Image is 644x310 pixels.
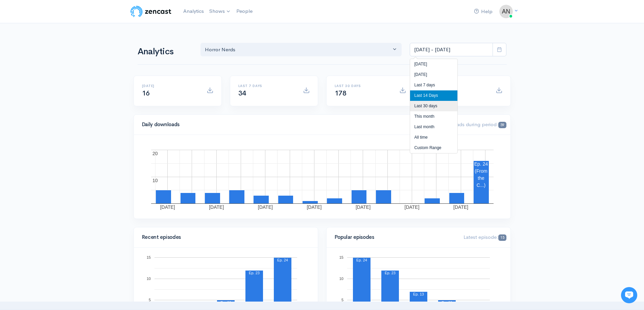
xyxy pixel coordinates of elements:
h6: Last 30 days [335,84,391,88]
text: 10 [146,277,150,281]
button: New conversation [10,89,125,103]
h6: [DATE] [142,84,198,88]
li: Last 30 days [410,101,457,111]
h6: All time [431,84,487,88]
text: 15 [339,255,343,259]
a: Analytics [181,4,207,19]
text: [DATE] [307,204,321,210]
text: 10 [152,178,158,183]
a: Shows [207,4,234,19]
a: Help [471,4,495,19]
span: 178 [335,89,347,97]
text: [DATE] [355,204,370,210]
li: All time [410,132,457,143]
text: Ep. 22 [220,301,231,305]
button: Horror Nerds [200,43,402,57]
text: Ep. 23 [249,271,260,275]
input: Search articles [20,127,121,140]
text: [DATE] [258,204,272,210]
li: [DATE] [410,59,457,69]
text: 20 [152,151,158,156]
text: Ep. 24 [474,161,488,167]
h1: Hi 👋 [10,33,125,44]
li: Last month [410,122,457,132]
h1: Analytics [138,47,192,57]
span: 34 [238,89,246,97]
text: Ep. 24 [277,258,288,262]
h4: Daily downloads [142,122,430,128]
li: Last 7 days [410,80,457,90]
span: 59 [498,122,506,128]
text: C...) [476,182,485,188]
text: [DATE] [160,204,175,210]
li: Custom Range [410,143,457,153]
a: People [234,4,255,19]
p: Find an answer quickly [9,116,126,124]
text: Ep. 24 [356,258,367,262]
text: Ep. 22 [442,301,452,305]
text: 5 [341,298,343,302]
li: Last 14 Days [410,90,457,101]
text: 5 [148,298,150,302]
text: 15 [146,255,150,259]
text: Ep. 23 [385,271,396,275]
iframe: gist-messenger-bubble-iframe [621,287,637,303]
h4: Recent episodes [142,234,306,240]
text: Ep. 13 [413,292,424,296]
input: analytics date range selector [410,43,493,57]
span: Latest episode: [463,234,506,240]
text: [DATE] [453,204,468,210]
img: ZenCast Logo [129,5,172,18]
img: ... [499,5,513,18]
span: 16 [142,89,150,97]
li: [DATE] [410,69,457,80]
text: [DATE] [404,204,419,210]
span: 15 [498,234,506,241]
text: [DATE] [209,204,224,210]
li: This month [410,111,457,122]
h2: Just let us know if you need anything and we'll be happy to help! 🙂 [10,45,125,77]
span: New conversation [44,93,81,99]
div: Horror Nerds [205,46,391,54]
text: 10 [339,277,343,281]
svg: A chart. [142,143,502,210]
h6: Last 7 days [238,84,295,88]
h4: Popular episodes [335,234,456,240]
span: Downloads during period: [438,121,506,128]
